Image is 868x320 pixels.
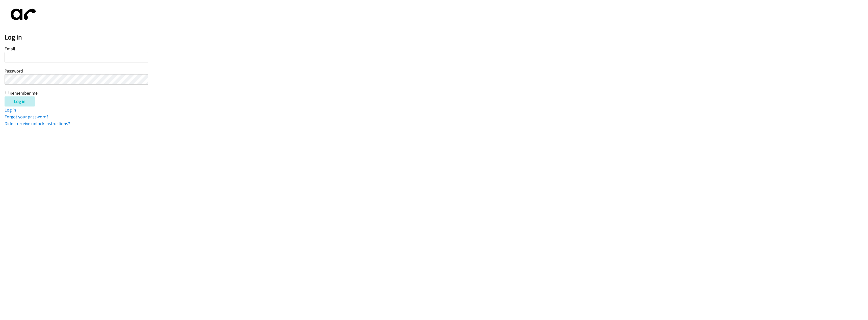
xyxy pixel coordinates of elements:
[5,5,40,24] img: aphone-8a226864a2ddd6a5e75d1ebefc011f4aa8f32683c2d82f3fb0802fe031f96514.svg
[5,114,48,120] a: Forgot your password?
[5,68,23,74] label: Password
[5,96,35,106] input: Log in
[5,46,15,52] label: Email
[5,107,16,113] a: Log in
[5,33,868,42] h2: Log in
[5,121,70,126] a: Didn't receive unlock instructions?
[10,90,38,96] label: Remember me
